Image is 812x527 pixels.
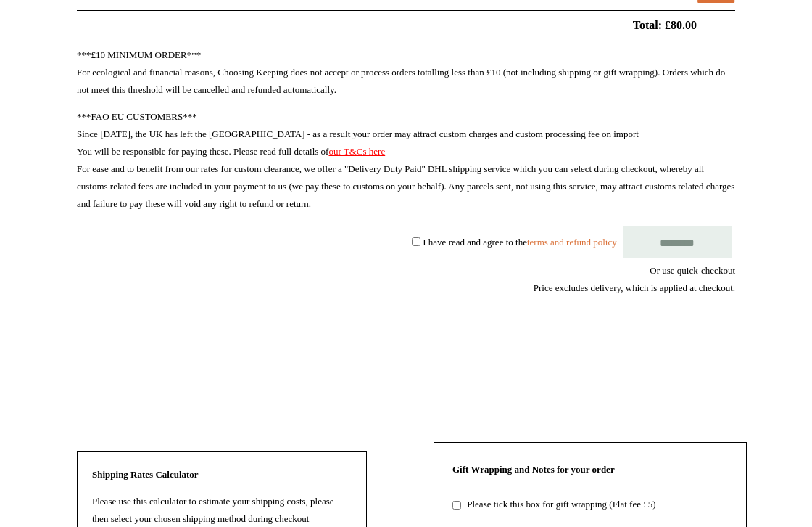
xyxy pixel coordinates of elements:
[77,279,735,297] div: Price excludes delivery, which is applied at checkout.
[527,236,617,247] a: terms and refund policy
[328,146,385,157] a: our T&Cs here
[77,108,735,213] p: ***FAO EU CUSTOMERS*** Since [DATE], the UK has left the [GEOGRAPHIC_DATA] - as a result your ord...
[92,469,199,480] strong: Shipping Rates Calculator
[423,236,616,247] label: I have read and agree to the
[77,46,735,99] p: ***£10 MINIMUM ORDER*** For ecological and financial reasons, Choosing Keeping does not accept or...
[463,499,655,510] label: Please tick this box for gift wrapping (Flat fee £5)
[77,262,735,297] div: Or use quick-checkout
[626,349,735,388] iframe: PayPal-paypal
[452,464,615,475] strong: Gift Wrapping and Notes for your order
[43,18,768,32] h2: Total: £80.00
